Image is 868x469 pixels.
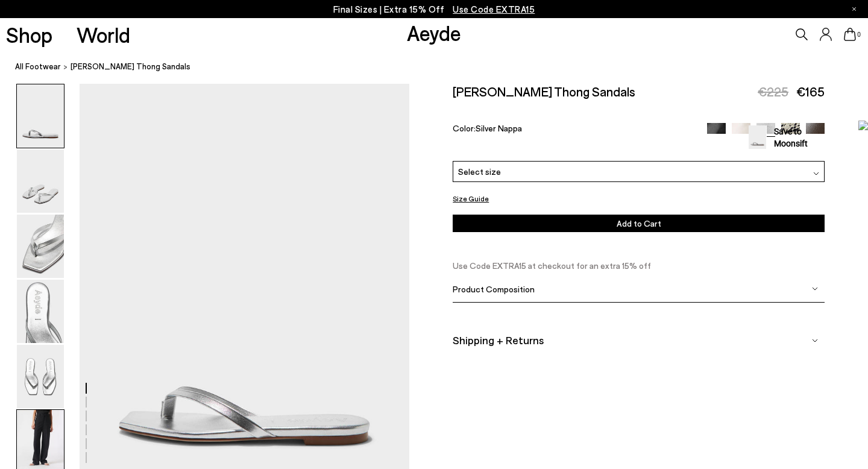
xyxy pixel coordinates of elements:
[6,24,52,45] a: Shop
[856,31,862,38] span: 0
[453,284,535,294] span: Product Composition
[758,84,788,99] span: €225
[17,215,64,278] img: Renee Leather Thong Sandals - Image 3
[813,171,819,177] img: svg%3E
[407,20,461,45] a: Aeyde
[17,345,64,408] img: Renee Leather Thong Sandals - Image 5
[812,337,818,343] img: svg%3E
[812,286,818,292] img: svg%3E
[617,218,661,228] span: Add to Cart
[17,84,64,148] img: Renee Leather Thong Sandals - Image 1
[15,51,868,84] nav: breadcrumb
[71,60,190,73] span: [PERSON_NAME] Thong Sandals
[453,333,544,348] span: Shipping + Returns
[17,280,64,343] img: Renee Leather Thong Sandals - Image 4
[333,2,535,17] p: Final Sizes | Extra 15% Off
[458,166,501,177] span: Select size
[796,84,825,99] span: €165
[77,24,130,45] a: World
[453,123,695,137] div: Color:
[844,28,856,41] a: 0
[453,214,825,231] button: Add to Cart
[453,84,635,99] h2: [PERSON_NAME] Thong Sandals
[453,260,825,271] p: Use Code EXTRA15 at checkout for an extra 15% off
[453,4,535,14] span: Navigate to /collections/ss25-final-sizes
[17,150,64,213] img: Renee Leather Thong Sandals - Image 2
[476,123,522,133] span: Silver Nappa
[15,60,61,73] a: All Footwear
[453,194,489,203] button: Size Guide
